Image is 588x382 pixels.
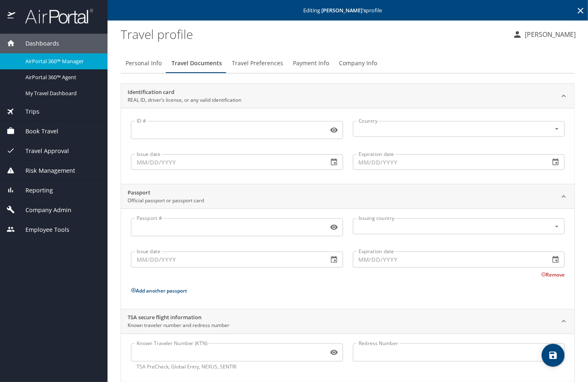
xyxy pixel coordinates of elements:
h2: Identification card [128,88,241,96]
span: Book Travel [15,127,58,136]
button: Add another passport [131,287,187,294]
h2: TSA secure flight information [128,313,229,322]
input: MM/DD/YYYY [131,154,322,170]
p: Known traveler number and redress number [128,322,229,329]
span: Travel Preferences [232,58,283,69]
span: Reporting [15,186,53,195]
button: Open [552,222,562,231]
input: MM/DD/YYYY [353,252,544,267]
button: Open [552,124,562,134]
div: TSA secure flight informationKnown traveler number and redress number [121,334,574,382]
input: MM/DD/YYYY [353,154,544,170]
div: Profile [121,53,575,73]
span: Company Admin [15,206,71,215]
p: TSA PreCheck, Global Entry, NEXUS, SENTRI [137,363,337,371]
span: Trips [15,107,39,116]
div: PassportOfficial passport or passport card [121,184,574,209]
h1: Travel profile [121,21,506,47]
button: save [542,344,565,367]
p: Editing profile [110,8,586,13]
p: [PERSON_NAME] [522,30,576,39]
div: Identification cardREAL ID, driver’s license, or any valid identification [121,84,574,108]
h2: Passport [128,189,204,197]
span: Dashboards [15,39,59,48]
span: Employee Tools [15,225,69,234]
div: TSA secure flight informationKnown traveler number and redress number [121,309,574,334]
div: PassportOfficial passport or passport card [121,208,574,309]
span: Company Info [339,58,377,69]
span: AirPortal 360™ Agent [25,73,98,81]
span: Personal Info [126,58,162,69]
span: Payment Info [293,58,329,69]
span: Travel Documents [172,58,222,69]
div: Identification cardREAL ID, driver’s license, or any valid identification [121,108,574,184]
p: REAL ID, driver’s license, or any valid identification [128,96,241,104]
input: MM/DD/YYYY [131,252,322,267]
span: My Travel Dashboard [25,89,98,97]
span: AirPortal 360™ Manager [25,57,98,65]
strong: [PERSON_NAME] 's [322,7,366,14]
button: [PERSON_NAME] [509,27,579,42]
img: icon-airportal.png [7,8,16,24]
p: Official passport or passport card [128,197,204,204]
span: Risk Management [15,166,75,175]
img: airportal-logo.png [16,8,93,24]
button: Remove [541,271,565,278]
span: Travel Approval [15,146,69,156]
